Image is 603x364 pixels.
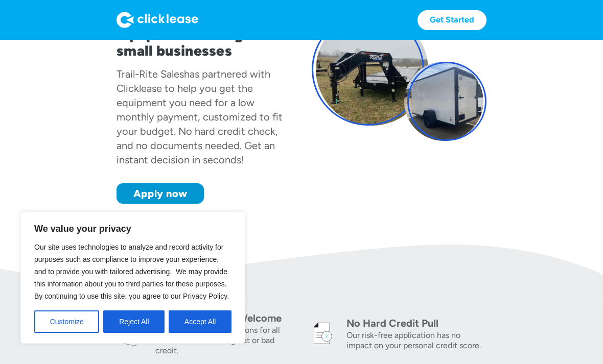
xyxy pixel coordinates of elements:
[117,68,283,166] div: has partnered with Clicklease to help you get the equipment you need for a low monthly payment, c...
[169,310,231,333] button: Accept All
[34,223,231,235] p: We value your privacy
[20,212,245,344] div: We value your privacy
[117,183,204,204] a: Apply now
[418,10,486,30] a: Get Started
[308,318,338,349] img: credit icon
[117,12,198,28] img: Logo
[117,68,184,80] div: Trail-Rite Sales
[34,243,229,300] span: Our site uses technologies to analyze and record activity for purposes such as compliance to impr...
[346,330,486,351] div: Our risk-free application has no impact on your personal credit score.
[346,316,486,330] div: No Hard Credit Pull
[103,310,165,333] button: Reject All
[117,26,291,59] h1: Equipment leasing for small businesses
[34,310,99,333] button: Customize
